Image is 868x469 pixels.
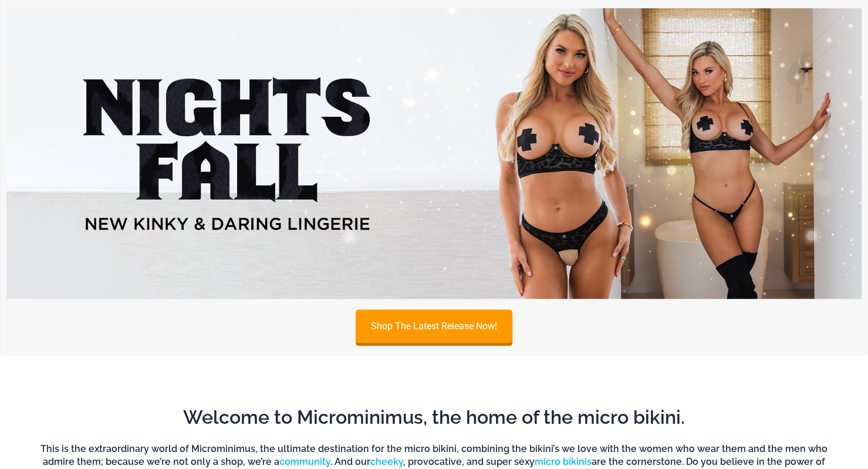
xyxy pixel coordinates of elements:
a: cheeky [370,456,403,467]
img: Night's Fall Silver Leopard Pack [6,8,862,299]
a: micro bikinis [535,456,592,467]
h2: Welcome to Microminimus, the home of the micro bikini. [32,405,836,430]
a: community [279,456,330,467]
a: Shop The Latest Release Now! [356,309,512,343]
